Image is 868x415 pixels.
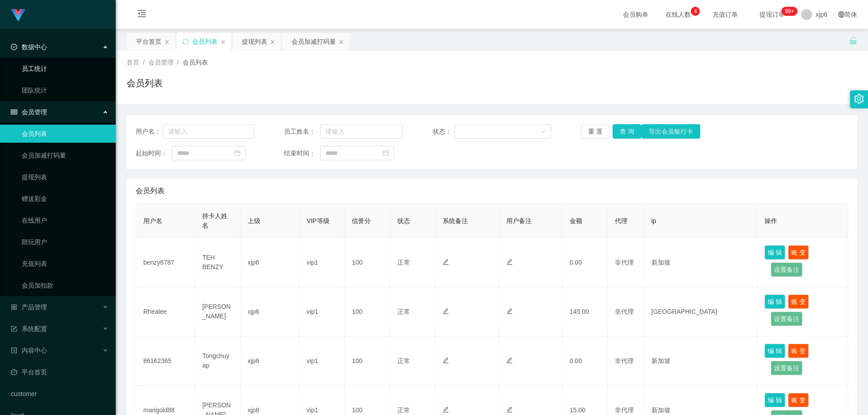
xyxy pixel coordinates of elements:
[788,344,809,358] button: 账 变
[764,245,785,260] button: 编 辑
[22,233,108,251] a: 陪玩用户
[344,287,390,336] td: 100
[163,124,255,139] input: 请输入
[651,217,656,224] span: ip
[788,294,809,309] button: 账 变
[397,217,410,224] span: 状态
[382,150,389,156] i: 图标: calendar
[615,217,627,224] span: 代理
[644,287,758,336] td: [GEOGRAPHIC_DATA]
[136,287,195,336] td: Rhealee
[292,33,336,50] div: 会员加减打码量
[755,11,789,18] span: 提现订单
[136,238,195,287] td: benzy8787
[284,149,320,158] span: 结束时间：
[339,39,344,45] i: 图标: close
[613,124,642,139] button: 查 询
[164,39,170,45] i: 图标: close
[195,336,240,386] td: Tongchuyap
[397,406,410,414] span: 正常
[581,124,610,139] button: 重 置
[11,304,17,310] i: 图标: appstore-o
[22,255,108,273] a: 充值列表
[248,217,260,224] span: 上级
[764,294,785,309] button: 编 辑
[270,39,275,45] i: 图标: close
[771,361,802,375] button: 设置备注
[143,59,145,66] span: /
[344,238,390,287] td: 100
[694,7,697,16] p: 4
[443,217,468,224] span: 系统备注
[11,385,108,403] a: customer
[136,336,195,386] td: 86162365
[11,325,47,332] span: 系统配置
[642,124,700,139] button: 导出会员银行卡
[22,276,108,294] a: 会员加扣款
[22,81,108,99] a: 团队统计
[506,406,513,413] i: 图标: edit
[11,363,108,381] a: 图标: dashboard平台首页
[644,336,758,386] td: 新加坡
[771,312,802,326] button: 设置备注
[506,217,532,224] span: 用户备注
[195,238,240,287] td: TEH BENZY
[136,186,165,196] span: 会员列表
[11,44,17,50] i: 图标: check-circle-o
[11,303,47,311] span: 产品管理
[11,108,47,116] span: 会员管理
[352,217,371,224] span: 信誉分
[344,336,390,386] td: 100
[562,336,608,386] td: 0.00
[284,127,320,136] span: 员工姓名：
[136,149,172,158] span: 起始时间：
[22,60,108,78] a: 员工统计
[615,406,634,414] span: 非代理
[506,308,513,314] i: 图标: edit
[195,287,240,336] td: [PERSON_NAME]
[708,11,742,18] span: 充值订单
[22,211,108,229] a: 在线用户
[443,259,449,265] i: 图标: edit
[615,259,634,266] span: 非代理
[788,245,809,260] button: 账 变
[299,287,344,336] td: vip1
[506,259,513,265] i: 图标: edit
[397,308,410,315] span: 正常
[781,7,797,16] sup: 263
[299,336,344,386] td: vip1
[11,347,17,354] i: 图标: profile
[433,127,455,136] span: 状态：
[242,33,267,50] div: 提现列表
[540,129,546,135] i: 图标: down
[148,59,174,66] span: 会员管理
[849,37,857,45] i: 图标: unlock
[127,0,157,29] i: 图标: menu-fold
[661,11,695,18] span: 在线人数
[570,217,582,224] span: 金额
[143,217,162,224] span: 用户名
[182,38,189,45] i: 图标: sync
[506,357,513,364] i: 图标: edit
[788,393,809,407] button: 账 变
[136,127,163,136] span: 用户名：
[562,287,608,336] td: 145.00
[615,308,634,315] span: 非代理
[771,262,802,277] button: 设置备注
[220,39,226,45] i: 图标: close
[443,357,449,364] i: 图标: edit
[22,190,108,208] a: 赠送彩金
[183,59,208,66] span: 会员列表
[22,125,108,143] a: 会员列表
[241,238,299,287] td: xjp6
[11,326,17,332] i: 图标: form
[443,406,449,413] i: 图标: edit
[11,347,47,354] span: 内容中心
[11,43,47,51] span: 数据中心
[299,238,344,287] td: vip1
[234,150,241,156] i: 图标: calendar
[764,217,777,224] span: 操作
[177,59,179,66] span: /
[562,238,608,287] td: 0.00
[397,357,410,364] span: 正常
